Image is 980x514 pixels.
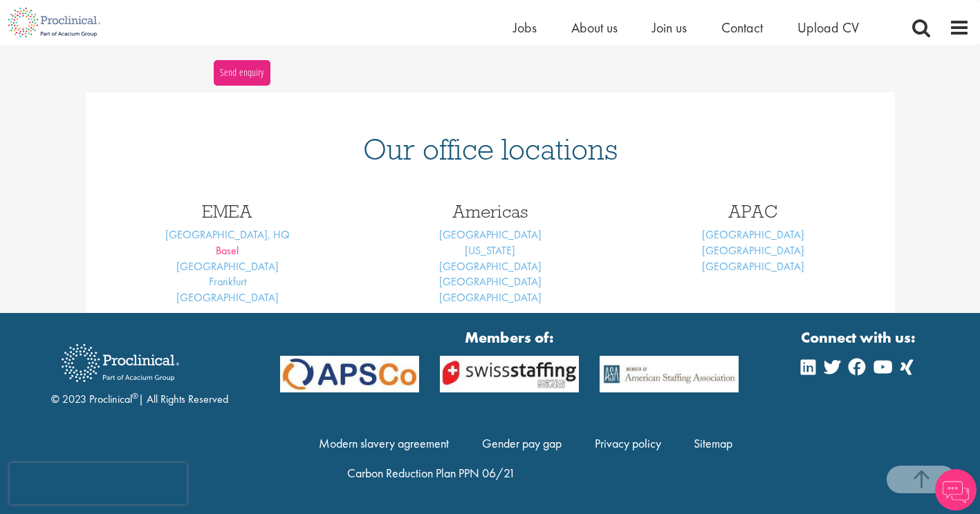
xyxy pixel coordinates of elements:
a: [GEOGRAPHIC_DATA] [702,227,804,242]
a: [GEOGRAPHIC_DATA] [702,243,804,258]
a: About us [571,19,618,37]
a: [GEOGRAPHIC_DATA] [702,259,804,274]
div: © 2023 Proclinical | All Rights Reserved [51,334,228,408]
a: Contact [721,19,763,37]
a: Sitemap [694,435,732,451]
h3: EMEA [107,202,349,220]
a: Carbon Reduction Plan PPN 06/21 [347,465,515,481]
iframe: reCAPTCHA [10,463,187,504]
strong: Members of: [280,327,739,348]
strong: Connect with us: [801,327,918,348]
sup: ® [132,390,138,401]
a: [US_STATE] [465,243,515,258]
a: Modern slavery agreement [319,435,449,451]
a: Jobs [513,19,537,37]
a: Privacy policy [595,435,661,451]
a: Basel [216,243,239,258]
a: Upload CV [797,19,859,37]
a: [GEOGRAPHIC_DATA] [176,290,279,305]
h1: Our office locations [107,134,874,164]
h3: Americas [369,202,611,220]
button: Send enquiry [214,60,270,85]
a: [GEOGRAPHIC_DATA], HQ [165,227,290,242]
a: [GEOGRAPHIC_DATA] [439,227,542,242]
a: Frankfurt [209,274,246,289]
a: [GEOGRAPHIC_DATA] [439,290,542,305]
h3: APAC [632,202,874,220]
img: APSCo [270,356,429,392]
span: Send enquiry [219,65,264,80]
a: [GEOGRAPHIC_DATA] [439,274,542,289]
a: [GEOGRAPHIC_DATA] [439,259,542,274]
img: APSCo [589,356,749,392]
img: Proclinical Recruitment [51,334,189,392]
a: [GEOGRAPHIC_DATA] [176,259,279,274]
img: APSCo [429,356,589,392]
a: Gender pay gap [482,435,562,451]
img: Chatbot [935,469,977,511]
a: Join us [652,19,687,37]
